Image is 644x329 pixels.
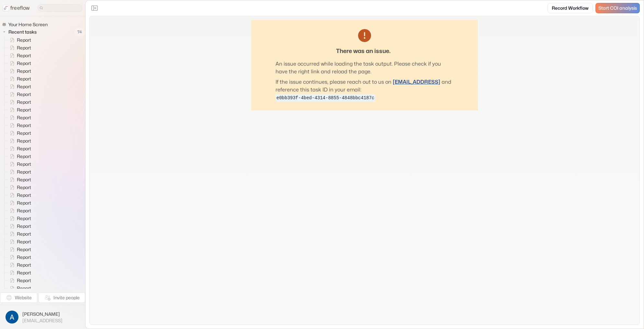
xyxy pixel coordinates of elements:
[5,75,34,83] a: Report
[16,130,33,136] span: Report
[16,223,33,229] span: Report
[16,68,33,74] span: Report
[5,176,34,184] a: Report
[16,246,33,253] span: Report
[7,29,39,35] span: Recent tasks
[22,311,62,317] span: [PERSON_NAME]
[6,311,18,324] img: profile
[3,4,30,12] a: freeflow
[16,138,33,144] span: Report
[5,52,34,59] a: Report
[5,269,34,277] a: Report
[16,83,33,90] span: Report
[5,90,34,98] a: Report
[16,239,33,245] span: Report
[16,153,33,160] span: Report
[276,94,375,102] code: e0bb393f-4bed-4314-8855-4848bbc4187c
[5,145,34,153] a: Report
[10,4,30,12] p: freeflow
[548,3,593,13] a: Record Workflow
[5,59,34,67] a: Report
[5,199,34,207] a: Report
[16,270,33,276] span: Report
[16,169,33,175] span: Report
[16,122,33,129] span: Report
[16,91,33,98] span: Report
[5,261,34,269] a: Report
[276,60,454,76] p: An issue occurred while loading the task output. Please check if you have the right link and relo...
[2,28,39,36] button: Recent tasks
[16,215,33,222] span: Report
[5,114,34,122] a: Report
[5,207,34,215] a: Report
[393,79,440,85] a: [EMAIL_ADDRESS]
[5,98,34,106] a: Report
[5,67,34,75] a: Report
[16,200,33,206] span: Report
[16,60,33,67] span: Report
[89,3,100,13] button: Close the sidebar
[16,176,33,183] span: Report
[5,284,34,292] a: Report
[16,99,33,105] span: Report
[5,215,34,222] a: Report
[22,318,62,324] span: [EMAIL_ADDRESS]
[16,207,33,214] span: Report
[595,3,640,13] a: Start COI analysis
[16,184,33,191] span: Report
[5,222,34,230] a: Report
[276,78,454,102] p: If the issue continues, please reach out to us on and reference this task ID in your email:
[16,285,33,292] span: Report
[5,168,34,176] a: Report
[16,107,33,113] span: Report
[5,160,34,168] a: Report
[4,309,81,325] button: [PERSON_NAME][EMAIL_ADDRESS]
[16,254,33,260] span: Report
[16,161,33,167] span: Report
[16,231,33,237] span: Report
[16,192,33,198] span: Report
[16,45,33,51] span: Report
[5,83,34,90] a: Report
[39,292,85,303] button: Invite people
[5,246,34,253] a: Report
[74,28,85,36] span: 74
[2,21,50,28] a: Your Home Screen
[5,184,34,191] a: Report
[7,21,50,28] span: Your Home Screen
[5,36,34,44] a: Report
[5,44,34,52] a: Report
[5,153,34,160] a: Report
[5,191,34,199] a: Report
[16,37,33,43] span: Report
[16,52,33,59] span: Report
[5,129,34,137] a: Report
[16,262,33,268] span: Report
[16,145,33,152] span: Report
[5,106,34,114] a: Report
[5,122,34,129] a: Report
[16,114,33,121] span: Report
[5,238,34,246] a: Report
[5,253,34,261] a: Report
[5,137,34,145] a: Report
[16,76,33,82] span: Report
[336,47,390,55] div: There was an issue.
[5,277,34,284] a: Report
[5,230,34,238] a: Report
[598,5,637,11] span: Start COI analysis
[16,277,33,284] span: Report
